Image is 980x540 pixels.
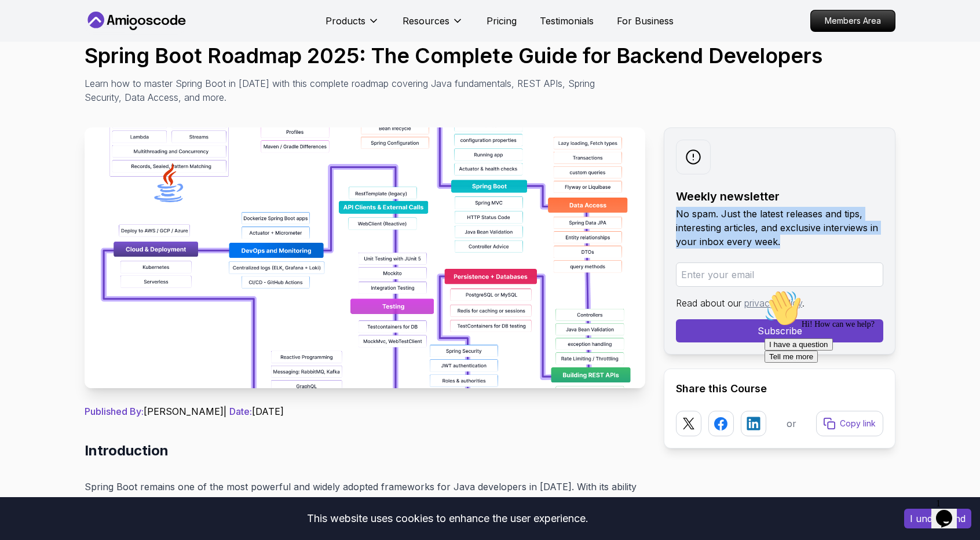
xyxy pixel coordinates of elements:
[676,381,883,397] h2: Share this Course
[760,285,968,488] iframe: chat widget
[931,494,968,528] iframe: chat widget
[811,10,895,31] p: Members Area
[5,65,58,78] button: Tell me more
[5,5,42,42] img: :wave:
[85,404,645,418] p: [PERSON_NAME] | [DATE]
[676,207,883,249] p: No spam. Just the latest releases and tips, interesting articles, and exclusive interviews in you...
[229,406,252,417] span: Date:
[85,442,645,460] h2: Introduction
[810,10,895,32] a: Members Area
[487,14,517,28] a: Pricing
[85,76,604,104] p: Learn how to master Spring Boot in [DATE] with this complete roadmap covering Java fundamentals, ...
[85,406,144,417] span: Published By:
[5,53,73,65] button: I have a question
[676,296,883,310] p: Read about our .
[676,262,883,287] input: Enter your email
[5,5,213,78] div: 👋Hi! How can we help?I have a questionTell me more
[676,188,883,205] h2: Weekly newsletter
[326,14,365,28] p: Products
[403,14,449,28] p: Resources
[85,127,645,388] img: Spring Boot Roadmap 2025: The Complete Guide for Backend Developers thumbnail
[540,14,594,28] a: Testimonials
[904,509,971,528] button: Accept cookies
[85,44,895,67] h1: Spring Boot Roadmap 2025: The Complete Guide for Backend Developers
[5,35,115,43] span: Hi! How can we help?
[403,14,463,37] button: Resources
[326,14,379,37] button: Products
[676,319,883,342] button: Subscribe
[617,14,674,28] a: For Business
[744,297,802,309] a: privacy policy
[9,506,887,531] div: This website uses cookies to enhance the user experience.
